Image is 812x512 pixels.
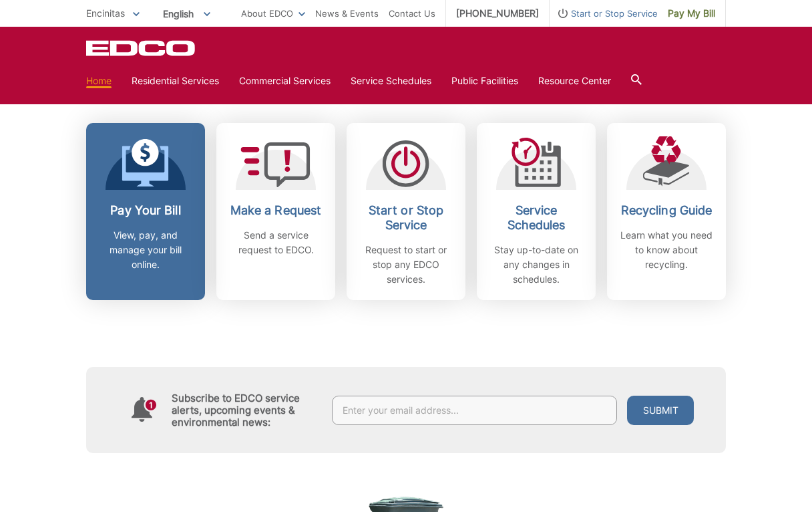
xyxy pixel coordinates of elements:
a: Commercial Services [239,74,331,88]
a: About EDCO [241,6,305,21]
a: Public Facilities [451,74,518,88]
a: Service Schedules [351,74,431,88]
h2: Start or Stop Service [357,203,455,233]
span: English [153,3,220,25]
a: News & Events [315,6,379,21]
a: Home [86,74,112,88]
p: Stay up-to-date on any changes in schedules. [487,243,586,287]
h2: Recycling Guide [617,203,716,218]
a: Contact Us [389,6,435,21]
h2: Pay Your Bill [96,203,195,218]
a: Resource Center [538,74,611,88]
h2: Make a Request [226,203,325,218]
a: EDCD logo. Return to the homepage. [86,40,197,56]
p: Learn what you need to know about recycling. [617,228,716,272]
a: Service Schedules Stay up-to-date on any changes in schedules. [477,123,596,300]
p: View, pay, and manage your bill online. [96,228,195,272]
a: Residential Services [132,74,219,88]
span: Pay My Bill [668,6,715,21]
span: Encinitas [86,7,125,19]
a: Recycling Guide Learn what you need to know about recycling. [607,123,726,300]
p: Request to start or stop any EDCO services. [357,243,455,287]
h4: Subscribe to EDCO service alerts, upcoming events & environmental news: [172,392,319,428]
a: Pay Your Bill View, pay, and manage your bill online. [86,123,205,300]
a: Make a Request Send a service request to EDCO. [216,123,335,300]
p: Send a service request to EDCO. [226,228,325,257]
h2: Service Schedules [487,203,586,233]
input: Enter your email address... [332,396,617,425]
button: Submit [627,396,694,425]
